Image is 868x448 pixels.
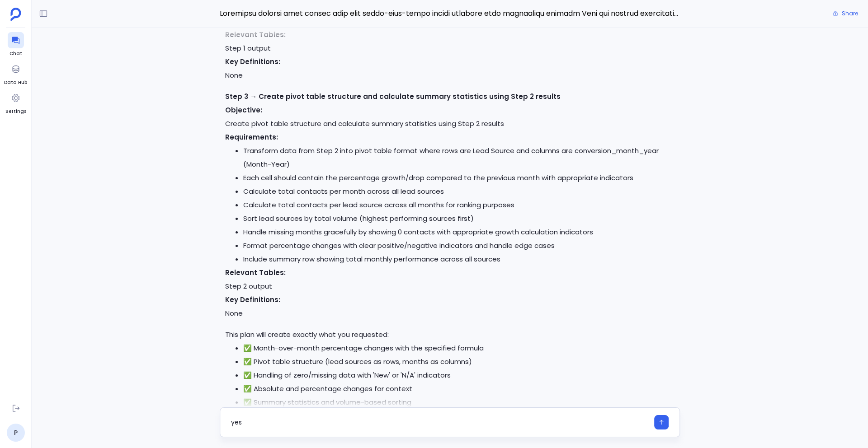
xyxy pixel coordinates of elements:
p: Create pivot table structure and calculate summary statistics using Step 2 results [225,103,675,131]
li: Calculate total contacts per lead source across all months for ranking purposes [243,198,675,212]
li: Transform data from Step 2 into pivot table format where rows are Lead Source and columns are con... [243,144,675,171]
strong: Requirements: [225,132,278,142]
p: This plan will create exactly what you requested: [225,328,675,341]
li: Handle missing months gracefully by showing 0 contacts with appropriate growth calculation indica... [243,225,675,239]
li: ✅ Pivot table structure (lead sources as rows, months as columns) [243,355,675,369]
p: None [225,55,675,82]
li: Include summary row showing total monthly performance across all sources [243,252,675,266]
li: ✅ Month-over-month percentage changes with the specified formula [243,341,675,355]
span: Chat [8,50,24,57]
textarea: ye [231,418,649,427]
li: Calculate total contacts per month across all lead sources [243,185,675,198]
span: Transform monthly lead source data into month-over-month growth analysis with percentage changes ... [220,8,680,19]
strong: Step 3 → Create pivot table structure and calculate summary statistics using Step 2 results [225,92,561,101]
span: Share [842,10,858,17]
strong: Objective: [225,105,262,115]
li: Sort lead sources by total volume (highest performing sources first) [243,212,675,225]
p: None [225,293,675,320]
a: Settings [5,90,26,115]
li: ✅ Handling of zero/missing data with 'New' or 'N/A' indicators [243,369,675,382]
li: ✅ Absolute and percentage changes for context [243,382,675,396]
a: Data Hub [4,61,27,86]
button: Share [827,7,863,20]
img: petavue logo [10,8,21,21]
li: Each cell should contain the percentage growth/drop compared to the previous month with appropria... [243,171,675,185]
p: Step 2 output [225,266,675,293]
strong: Key Definitions: [225,57,280,66]
span: Settings [5,108,26,115]
span: Data Hub [4,79,27,86]
a: Chat [8,32,24,57]
strong: Key Definitions: [225,295,280,304]
a: P [7,424,25,442]
li: Format percentage changes with clear positive/negative indicators and handle edge cases [243,239,675,252]
strong: Relevant Tables: [225,268,286,277]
